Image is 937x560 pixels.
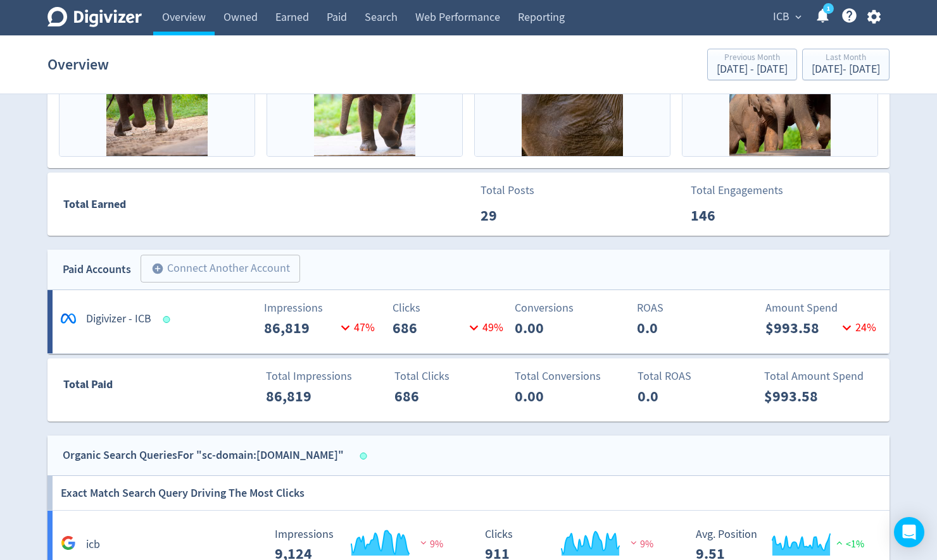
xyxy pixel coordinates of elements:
[627,538,653,551] span: 9%
[47,173,890,236] a: Total EarnedTotal Posts29Total Engagements146
[47,290,890,353] a: *Digivizer - ICBImpressions86,81947%Clicks68649%Conversions0.00ROAS0.0Amount Spend$993.5824%
[417,538,443,551] span: 9%
[465,319,503,336] p: 49 %
[765,300,880,317] p: Amount Spend
[515,368,629,385] p: Total Conversions
[765,317,838,339] p: $993.58
[48,375,188,399] div: Total Paid
[717,64,788,75] div: [DATE] - [DATE]
[764,368,879,385] p: Total Amount Spend
[360,453,371,460] span: Data last synced: 2 Sep 2025, 10:02pm (AEST)
[717,53,788,64] div: Previous Month
[773,7,789,27] span: ICB
[793,11,804,23] span: expand_more
[63,446,344,465] div: Organic Search Queries For "sc-domain:[DOMAIN_NAME]"
[163,316,174,323] span: Data last synced: 3 Sep 2025, 1:01am (AEST)
[63,260,131,279] div: Paid Accounts
[141,255,300,283] button: Connect Another Account
[61,535,76,551] svg: Google Analytics
[838,319,876,336] p: 24 %
[638,368,752,385] p: Total ROAS
[393,300,507,317] p: Clicks
[812,53,880,64] div: Last Month
[769,7,805,27] button: ICB
[637,300,751,317] p: ROAS
[515,385,588,408] p: 0.00
[266,385,339,408] p: 86,819
[691,182,783,199] p: Total Engagements
[481,204,553,227] p: 29
[802,49,890,80] button: Last Month[DATE]- [DATE]
[515,300,629,317] p: Conversions
[627,538,640,547] img: negative-performance.svg
[131,257,300,283] a: Connect Another Account
[264,317,337,339] p: 86,819
[48,195,468,214] div: Total Earned
[812,64,880,75] div: [DATE] - [DATE]
[151,262,164,275] span: add_circle
[894,517,924,547] div: Open Intercom Messenger
[764,385,837,408] p: $993.58
[691,204,764,227] p: 146
[61,476,305,510] h6: Exact Match Search Query Driving The Most Clicks
[266,368,380,385] p: Total Impressions
[86,537,100,552] h5: icb
[394,385,467,408] p: 686
[515,317,588,339] p: 0.00
[393,317,465,339] p: 686
[707,49,797,80] button: Previous Month[DATE] - [DATE]
[637,317,710,339] p: 0.0
[86,312,151,327] h5: Digivizer - ICB
[833,538,846,547] img: positive-performance.svg
[833,538,864,551] span: <1%
[638,385,710,408] p: 0.0
[264,300,379,317] p: Impressions
[481,182,553,199] p: Total Posts
[823,3,834,14] a: 1
[827,4,830,13] text: 1
[394,368,509,385] p: Total Clicks
[47,44,109,85] h1: Overview
[417,538,430,547] img: negative-performance.svg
